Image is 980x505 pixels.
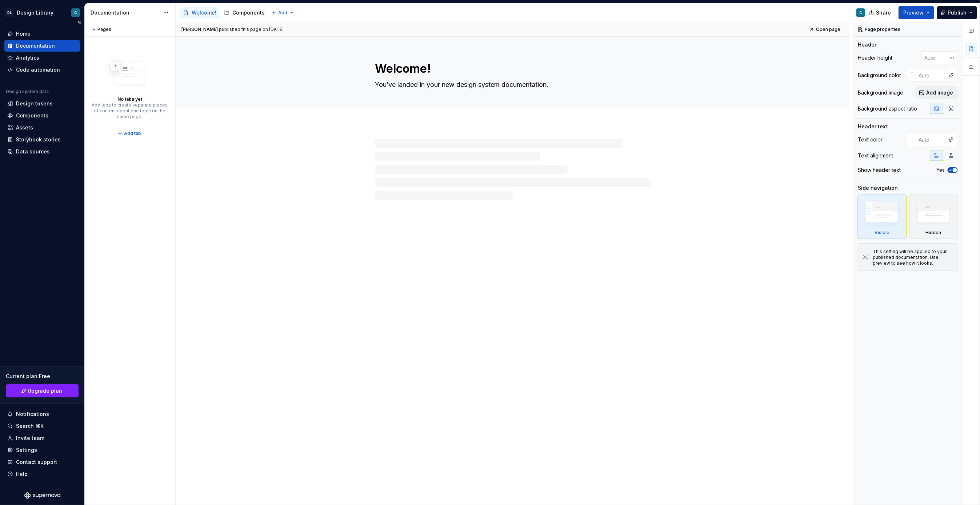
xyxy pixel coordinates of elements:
[948,9,967,16] span: Publish
[936,167,945,173] label: Yes
[4,64,80,76] a: Code automation
[4,28,80,40] a: Home
[858,54,892,61] div: Header height
[937,6,977,19] button: Publish
[4,420,80,432] button: Search ⌘K
[17,9,53,16] div: Design Library
[899,6,934,19] button: Preview
[807,24,844,35] a: Open page
[926,89,953,96] span: Add image
[16,42,55,49] div: Documentation
[374,79,649,91] textarea: You’ve landed in your new design system documentation.
[858,105,917,112] div: Background aspect ratio
[858,89,903,96] div: Background image
[192,9,216,16] div: Welcome!
[4,444,80,456] a: Settings
[6,384,79,397] button: Upgrade plan
[865,6,896,19] button: Share
[16,100,53,107] div: Design tokens
[859,10,862,16] div: C
[16,30,31,37] div: Home
[16,112,48,119] div: Components
[858,167,901,174] div: Show header text
[115,128,145,139] button: Add tab
[4,110,80,121] a: Components
[4,432,80,444] a: Invite team
[16,458,57,466] div: Contact support
[16,422,44,430] div: Search ⌘K
[374,60,649,77] textarea: Welcome!
[4,122,80,133] a: Assets
[926,230,941,236] div: Hidden
[4,98,80,109] a: Design tokens
[16,446,37,454] div: Settings
[24,492,60,499] svg: Supernova Logo
[4,468,80,480] button: Help
[858,184,898,192] div: Side navigation
[74,10,77,16] div: C
[16,54,39,61] div: Analytics
[117,96,142,102] div: No tabs yet
[91,9,159,16] div: Documentation
[74,17,84,27] button: Collapse sidebar
[4,40,80,52] a: Documentation
[180,5,268,20] div: Page tree
[816,27,840,32] span: Open page
[903,9,924,16] span: Preview
[4,456,80,468] button: Contact support
[16,124,33,131] div: Assets
[6,89,49,95] div: Design system data
[16,410,49,418] div: Notifications
[4,134,80,145] a: Storybook stories
[180,7,219,19] a: Welcome!
[873,249,953,266] div: This setting will be applied to your published documentation. Use preview to see how it looks.
[909,195,958,239] div: Hidden
[858,41,876,48] div: Header
[916,133,945,146] input: Auto
[858,152,893,159] div: Text alignment
[6,373,79,380] div: Current plan : Free
[269,8,296,18] button: Add
[1,5,83,20] button: DLDesign LibraryC
[858,195,907,239] div: Visible
[16,148,50,155] div: Data sources
[858,72,901,79] div: Background color
[916,86,958,99] button: Add image
[16,66,60,73] div: Code automation
[87,27,111,32] div: Pages
[4,408,80,420] button: Notifications
[16,136,61,143] div: Storybook stories
[124,131,141,136] span: Add tab
[949,55,955,61] p: px
[221,7,268,19] a: Components
[5,8,14,17] div: DL
[16,434,44,442] div: Invite team
[921,51,949,64] input: Auto
[181,27,218,32] span: [PERSON_NAME]
[92,102,168,120] div: Add tabs to create separate pieces of content about one topic on the same page.
[858,123,887,130] div: Header text
[4,146,80,157] a: Data sources
[16,470,28,478] div: Help
[916,69,945,82] input: Auto
[875,230,889,236] div: Visible
[4,52,80,64] a: Analytics
[219,27,284,32] div: published this page on [DATE]
[28,387,63,394] span: Upgrade plan
[278,10,287,16] span: Add
[876,9,891,16] span: Share
[232,9,265,16] div: Components
[858,136,883,143] div: Text color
